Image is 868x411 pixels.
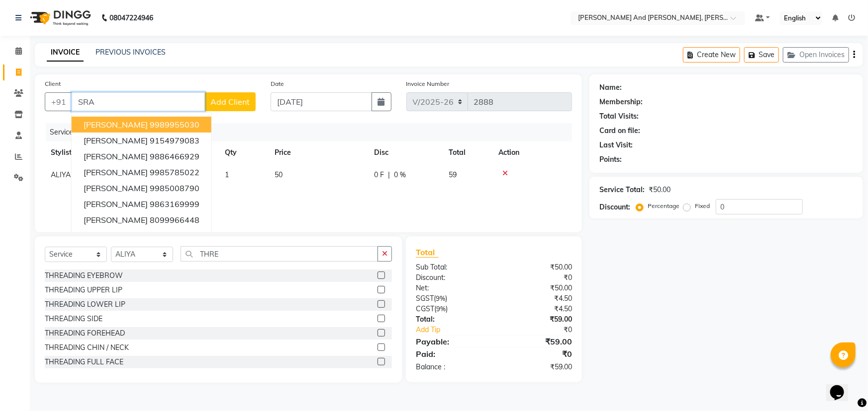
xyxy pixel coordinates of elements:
[84,120,148,130] span: [PERSON_NAME]
[416,294,434,303] span: SGST
[210,97,250,107] span: Add Client
[368,141,443,164] th: Disc
[96,48,166,57] a: PREVIOUS INVOICES
[150,120,199,130] ngb-highlight: 9989955030
[408,283,494,293] div: Net:
[494,304,579,314] div: ₹4.50
[648,202,679,210] label: Percentage
[388,170,390,180] span: |
[408,325,508,335] a: Add Tip
[416,304,434,313] span: CGST
[84,136,148,145] span: [PERSON_NAME]
[494,314,579,325] div: ₹59.00
[45,342,129,353] div: THREADING CHIN / NECK
[45,79,61,88] label: Client
[109,4,153,32] b: 08047224946
[492,141,572,164] th: Action
[408,262,494,273] div: Sub Total:
[449,170,457,179] span: 59
[45,271,123,281] div: THREADING EYEBROW
[436,305,446,313] span: 9%
[374,170,384,180] span: 0 F
[494,283,579,293] div: ₹50.00
[45,299,125,310] div: THREADING LOWER LIP
[72,92,205,111] input: Search by Name/Mobile/Email/Code
[120,231,170,241] ngb-highlight: 9052222919
[494,262,579,273] div: ₹50.00
[695,202,710,210] label: Fixed
[45,285,122,295] div: THREADING UPPER LIP
[394,170,406,180] span: 0 %
[84,199,148,209] span: [PERSON_NAME]
[406,79,450,88] label: Invoice Number
[150,215,199,225] ngb-highlight: 8099966448
[649,185,671,195] div: ₹50.00
[269,141,368,164] th: Price
[599,140,633,150] div: Last Visit:
[744,47,779,63] button: Save
[84,183,148,193] span: [PERSON_NAME]
[25,4,94,32] img: logo
[271,79,284,88] label: Date
[45,357,123,367] div: THREADING FULL FACE
[84,151,148,161] span: [PERSON_NAME]
[150,199,199,209] ngb-highlight: 9863169999
[51,170,71,179] span: ALIYA
[150,151,199,161] ngb-highlight: 9886466929
[181,246,378,262] input: Search or Scan
[47,44,84,62] a: INVOICE
[408,348,494,360] div: Paid:
[494,348,579,360] div: ₹0
[494,273,579,283] div: ₹0
[494,293,579,304] div: ₹4.50
[150,167,199,177] ngb-highlight: 9985785022
[494,336,579,347] div: ₹59.00
[275,170,283,179] span: 50
[225,170,229,179] span: 1
[46,123,579,141] div: Services
[45,92,73,111] button: +91
[45,328,125,339] div: THREADING FOREHEAD
[84,167,148,177] span: [PERSON_NAME]
[150,136,199,145] ngb-highlight: 9154979083
[408,293,494,304] div: ( )
[408,362,494,372] div: Balance :
[408,273,494,283] div: Discount:
[599,111,639,122] div: Total Visits:
[150,183,199,193] ngb-highlight: 9985008790
[683,47,740,63] button: Create New
[204,92,256,111] button: Add Client
[826,371,858,401] iframe: chat widget
[599,154,622,165] div: Points:
[219,141,269,164] th: Qty
[45,141,144,164] th: Stylist
[408,314,494,325] div: Total:
[599,126,640,136] div: Card on file:
[599,185,645,195] div: Service Total:
[508,325,579,335] div: ₹0
[599,202,630,212] div: Discount:
[408,336,494,347] div: Payable:
[84,231,118,241] span: SRAVIKA
[436,294,445,302] span: 9%
[443,141,492,164] th: Total
[408,304,494,314] div: ( )
[494,362,579,372] div: ₹59.00
[416,247,439,258] span: Total
[599,97,643,107] div: Membership:
[45,314,102,324] div: THREADING SIDE
[84,215,148,225] span: [PERSON_NAME]
[783,47,849,63] button: Open Invoices
[599,82,622,93] div: Name:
